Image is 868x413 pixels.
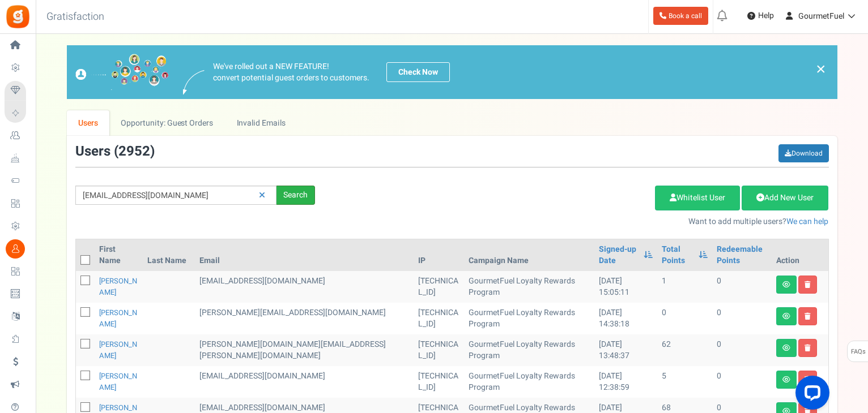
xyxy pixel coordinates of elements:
a: Total Points [662,244,693,266]
span: Help [755,10,774,21]
td: 0 [657,303,712,334]
td: 0 [712,303,771,334]
td: GourmetFuel Loyalty Rewards Program [464,303,594,334]
span: FAQs [850,341,866,363]
a: Reset [253,186,271,205]
td: 5 [657,366,712,398]
td: [DATE] 14:38:18 [594,303,658,334]
td: 0 [712,334,771,366]
a: Users [67,110,110,136]
th: Email [195,239,414,271]
th: IP [414,239,463,271]
td: [TECHNICAL_ID] [414,366,463,398]
a: Help [743,7,778,25]
i: Delete user [805,345,811,351]
a: Signed-up Date [599,244,639,266]
td: 62 [657,334,712,366]
i: Delete user [805,313,811,320]
a: [PERSON_NAME] [99,276,137,298]
td: 0 [712,271,771,303]
td: GourmetFuel Loyalty Rewards Program [464,366,594,398]
td: 0 [712,366,771,398]
a: Check Now [386,62,450,82]
a: [PERSON_NAME] [99,307,137,329]
i: View details [782,313,790,320]
h3: Users ( ) [75,144,155,159]
i: View details [782,345,790,351]
td: 1 [657,271,712,303]
a: Redeemable Points [717,244,767,266]
h3: Gratisfaction [34,6,117,28]
i: Delete user [805,281,811,288]
td: [TECHNICAL_ID] [414,303,463,334]
td: [EMAIL_ADDRESS][DOMAIN_NAME] [195,271,414,303]
img: images [183,70,205,94]
a: [PERSON_NAME] [99,339,137,361]
td: GourmetFuel Loyalty Rewards Program [464,334,594,366]
span: GourmetFuel [798,10,844,22]
img: images [75,54,169,91]
td: [DATE] 12:38:59 [594,366,658,398]
a: Add New User [742,186,828,210]
a: Whitelist User [655,186,740,210]
td: [DATE] 15:05:11 [594,271,658,303]
a: [PERSON_NAME] [99,371,137,393]
td: [DATE] 13:48:37 [594,334,658,366]
div: Search [276,186,315,205]
a: Book a call [653,7,708,25]
td: [TECHNICAL_ID] [414,334,463,366]
td: [EMAIL_ADDRESS][DOMAIN_NAME] [195,366,414,398]
i: View details [782,281,790,288]
a: We can help [786,216,828,227]
p: Want to add multiple users? [332,216,829,227]
span: 2952 [118,141,150,161]
img: Gratisfaction [5,4,31,29]
th: Action [772,239,828,271]
i: View details [782,376,790,383]
td: [PERSON_NAME][EMAIL_ADDRESS][DOMAIN_NAME] [195,303,414,334]
p: We've rolled out a NEW FEATURE! convert potential guest orders to customers. [213,61,369,84]
th: Campaign Name [464,239,594,271]
th: Last Name [143,239,195,271]
a: Opportunity: Guest Orders [109,110,224,136]
a: Download [778,144,829,162]
td: [TECHNICAL_ID] [414,271,463,303]
a: Invalid Emails [225,110,297,136]
th: First Name [95,239,143,271]
a: × [816,62,826,76]
input: Search by email or name [75,186,276,205]
td: [PERSON_NAME][DOMAIN_NAME][EMAIL_ADDRESS][PERSON_NAME][DOMAIN_NAME] [195,334,414,366]
td: GourmetFuel Loyalty Rewards Program [464,271,594,303]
